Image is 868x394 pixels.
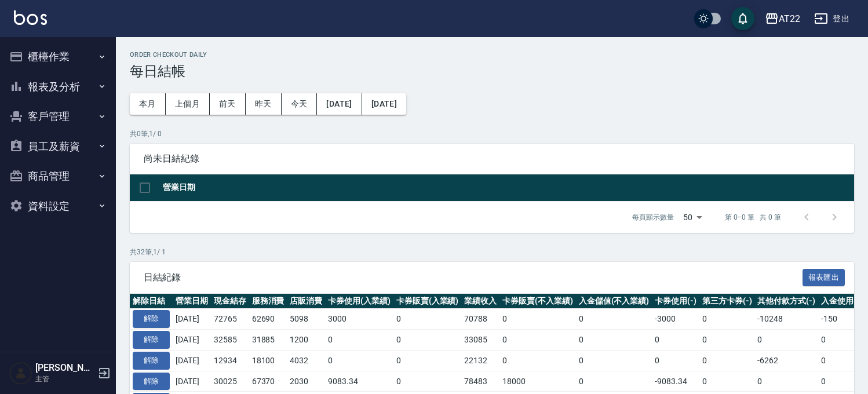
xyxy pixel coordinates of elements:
[362,93,406,115] button: [DATE]
[35,374,94,384] p: 主管
[287,350,325,371] td: 4032
[173,309,211,330] td: [DATE]
[133,352,170,370] button: 解除
[211,309,249,330] td: 72765
[652,294,699,309] th: 卡券使用(-)
[249,371,287,392] td: 67370
[130,63,854,79] h3: 每日結帳
[133,373,170,391] button: 解除
[173,330,211,351] td: [DATE]
[133,331,170,349] button: 解除
[287,330,325,351] td: 1200
[699,350,755,371] td: 0
[249,309,287,330] td: 62690
[325,350,393,371] td: 0
[393,309,462,330] td: 0
[499,330,576,351] td: 0
[211,330,249,351] td: 32585
[9,362,32,385] img: Person
[130,247,854,257] p: 共 32 筆, 1 / 1
[393,371,462,392] td: 0
[652,309,699,330] td: -3000
[818,330,866,351] td: 0
[160,174,854,202] th: 營業日期
[325,371,393,392] td: 9083.34
[173,371,211,392] td: [DATE]
[760,7,805,31] button: AT22
[35,362,94,374] h5: [PERSON_NAME]
[210,93,246,115] button: 前天
[699,330,755,351] td: 0
[5,72,111,102] button: 報表及分析
[317,93,362,115] button: [DATE]
[144,153,840,165] span: 尚未日結紀錄
[211,294,249,309] th: 現金結存
[699,294,755,309] th: 第三方卡券(-)
[325,294,393,309] th: 卡券使用(入業績)
[809,8,854,30] button: 登出
[461,294,499,309] th: 業績收入
[699,371,755,392] td: 0
[249,350,287,371] td: 18100
[393,350,462,371] td: 0
[130,129,854,139] p: 共 0 筆, 1 / 0
[754,330,818,351] td: 0
[499,294,576,309] th: 卡券販賣(不入業績)
[144,272,803,283] span: 日結紀錄
[325,330,393,351] td: 0
[499,309,576,330] td: 0
[818,309,866,330] td: -150
[461,330,499,351] td: 33085
[130,93,166,115] button: 本月
[461,371,499,392] td: 78483
[393,294,462,309] th: 卡券販賣(入業績)
[652,350,699,371] td: 0
[282,93,318,115] button: 今天
[652,371,699,392] td: -9083.34
[133,310,170,328] button: 解除
[130,294,173,309] th: 解除日結
[499,350,576,371] td: 0
[576,309,652,330] td: 0
[576,330,652,351] td: 0
[803,269,845,287] button: 報表匯出
[249,294,287,309] th: 服務消費
[725,212,781,222] p: 第 0–0 筆 共 0 筆
[287,371,325,392] td: 2030
[461,350,499,371] td: 22132
[679,202,706,233] div: 50
[5,42,111,72] button: 櫃檯作業
[576,350,652,371] td: 0
[173,350,211,371] td: [DATE]
[211,350,249,371] td: 12934
[14,10,47,25] img: Logo
[699,309,755,330] td: 0
[5,132,111,162] button: 員工及薪資
[818,371,866,392] td: 0
[287,294,325,309] th: 店販消費
[576,371,652,392] td: 0
[246,93,282,115] button: 昨天
[211,371,249,392] td: 30025
[499,371,576,392] td: 18000
[173,294,211,309] th: 營業日期
[818,294,866,309] th: 入金使用(-)
[754,350,818,371] td: -6262
[5,161,111,191] button: 商品管理
[576,294,652,309] th: 入金儲值(不入業績)
[5,101,111,132] button: 客戶管理
[652,330,699,351] td: 0
[818,350,866,371] td: 0
[325,309,393,330] td: 3000
[166,93,210,115] button: 上個月
[803,271,845,282] a: 報表匯出
[632,212,674,222] p: 每頁顯示數量
[249,330,287,351] td: 31885
[754,309,818,330] td: -10248
[754,371,818,392] td: 0
[130,51,854,59] h2: Order checkout daily
[5,191,111,221] button: 資料設定
[754,294,818,309] th: 其他付款方式(-)
[393,330,462,351] td: 0
[287,309,325,330] td: 5098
